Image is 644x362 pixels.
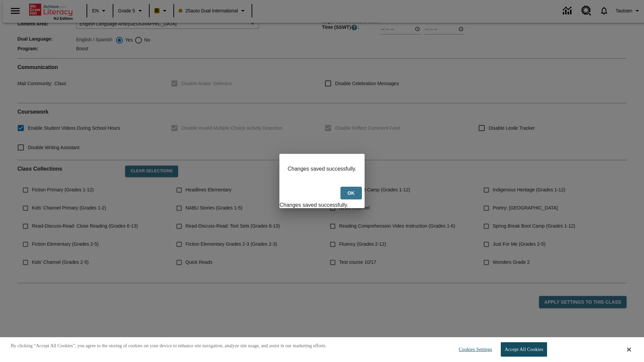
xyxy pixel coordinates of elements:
p: Changes saved successfully. [287,166,356,172]
button: Ok [340,187,362,200]
p: By clicking “Accept All Cookies”, you agree to the storing of cookies on your device to enhance s... [11,343,327,349]
button: Accept All Cookies [501,342,547,357]
button: Close [627,347,631,353]
div: Changes saved successfully. [279,202,364,208]
button: Cookies Settings [453,343,495,356]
